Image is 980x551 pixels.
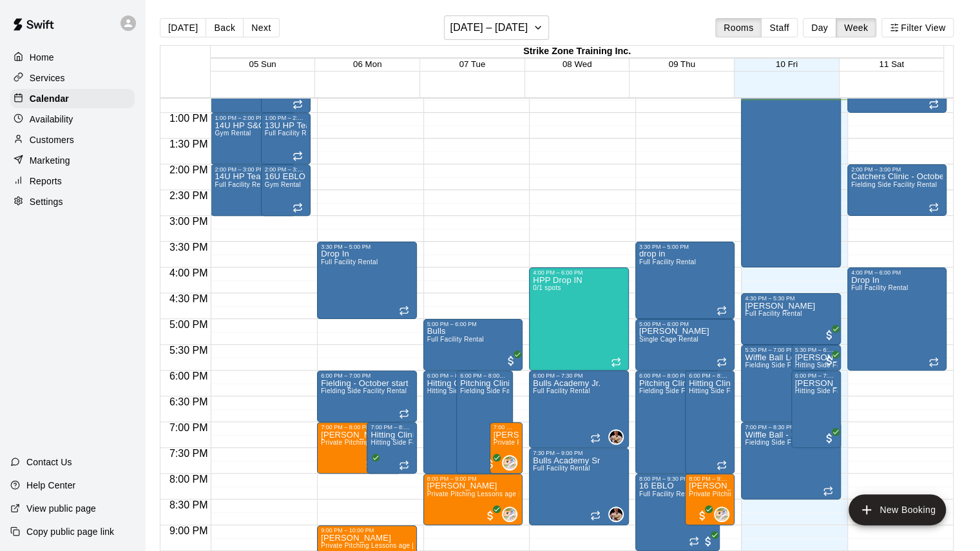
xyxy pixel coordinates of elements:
[689,387,770,394] span: Hitting Side Facility Rental
[10,110,135,129] a: Availability
[533,269,625,276] div: 4:00 PM – 6:00 PM
[10,192,135,211] a: Settings
[611,357,621,367] span: Recurring event
[30,113,73,126] p: Availability
[803,18,836,37] button: Day
[160,18,206,37] button: [DATE]
[610,430,622,443] img: Garrett Takamatsu
[791,371,841,448] div: 6:00 PM – 7:30 PM: Hitting Side Facility Rental
[427,387,508,394] span: Hitting Side Facility Rental
[714,507,729,522] div: Steven Hospital
[719,507,729,522] span: Steven Hospital
[460,372,509,379] div: 6:00 PM – 8:00 PM
[490,422,523,474] div: 7:00 PM – 8:00 PM: Brayden Catton
[459,59,486,69] button: 07 Tue
[427,490,598,498] span: Private Pitching Lessons age [DEMOGRAPHIC_DATA]+
[166,319,211,330] span: 5:00 PM
[166,216,211,227] span: 3:00 PM
[450,19,528,37] h6: [DATE] – [DATE]
[10,68,135,88] div: Services
[715,508,728,521] img: Steven Hospital
[741,293,841,345] div: 4:30 PM – 5:30 PM: Sromek
[791,345,841,371] div: 5:30 PM – 6:00 PM: Sromek
[635,319,735,371] div: 5:00 PM – 6:00 PM: Garrett
[215,130,251,137] span: Gym Rental
[10,130,135,150] a: Customers
[261,164,311,216] div: 2:00 PM – 3:00 PM: 16U EBLO S&C
[10,171,135,191] div: Reports
[507,455,517,470] span: Steven Hospital
[317,371,417,422] div: 6:00 PM – 7:00 PM: Fielding - October start
[399,460,409,470] span: Recurring event
[321,424,398,430] div: 7:00 PM – 8:00 PM
[321,542,492,549] span: Private Pitching Lessons age [DEMOGRAPHIC_DATA]+
[166,474,211,485] span: 8:00 PM
[460,387,546,394] span: Fielding Side Facility Rental
[399,409,409,419] span: Recurring event
[639,336,698,343] span: Single Cage Rental
[321,527,413,534] div: 9:00 PM – 10:00 PM
[533,372,625,379] div: 6:00 PM – 7:30 PM
[928,99,939,110] span: Recurring event
[776,59,798,69] button: 10 Fri
[849,494,946,525] button: add
[715,18,762,37] button: Rooms
[166,371,211,382] span: 6:00 PM
[823,432,836,445] span: All customers have paid
[851,181,937,188] span: Fielding Side Facility Rental
[206,18,244,37] button: Back
[533,284,561,291] span: 0/1 spots filled
[716,357,727,367] span: Recurring event
[639,258,696,266] span: Full Facility Rental
[823,486,833,496] span: Recurring event
[211,164,295,216] div: 2:00 PM – 3:00 PM: 14U HP Team Training
[529,267,629,371] div: 4:00 PM – 6:00 PM: HPP Drop IN
[353,59,381,69] button: 06 Mon
[215,181,271,188] span: Full Facility Rental
[215,166,291,173] div: 2:00 PM – 3:00 PM
[716,460,727,470] span: Recurring event
[321,387,407,394] span: Fielding Side Facility Rental
[265,130,322,137] span: Full Facility Rental
[444,15,549,40] button: [DATE] – [DATE]
[215,115,291,121] div: 1:00 PM – 2:00 PM
[317,242,417,319] div: 3:30 PM – 5:00 PM: Drop In
[639,387,725,394] span: Fielding Side Facility Rental
[166,139,211,150] span: 1:30 PM
[928,202,939,213] span: Recurring event
[928,357,939,367] span: Recurring event
[293,202,303,213] span: Recurring event
[562,59,592,69] button: 08 Wed
[265,181,301,188] span: Gym Rental
[610,508,622,521] img: Garrett Takamatsu
[26,502,96,515] p: View public page
[639,476,716,482] div: 8:00 PM – 9:30 PM
[293,151,303,161] span: Recurring event
[211,46,944,58] div: Strike Zone Training Inc.
[795,372,837,379] div: 6:00 PM – 7:30 PM
[639,372,716,379] div: 6:00 PM – 8:00 PM
[399,305,409,316] span: Recurring event
[851,166,943,173] div: 2:00 PM – 3:00 PM
[881,18,954,37] button: Filter View
[166,396,211,407] span: 6:30 PM
[689,372,731,379] div: 6:00 PM – 8:00 PM
[249,59,276,69] button: 05 Sun
[669,59,695,69] button: 09 Thu
[635,371,720,474] div: 6:00 PM – 8:00 PM: Pitching Clinic
[745,439,831,446] span: Fielding Side Facility Rental
[265,115,307,121] div: 1:00 PM – 2:00 PM
[166,267,211,278] span: 4:00 PM
[166,164,211,175] span: 2:00 PM
[823,354,836,367] span: All customers have paid
[851,269,943,276] div: 4:00 PM – 6:00 PM
[795,362,876,369] span: Hitting Side Facility Rental
[494,424,519,430] div: 7:00 PM – 8:00 PM
[427,476,519,482] div: 8:00 PM – 9:00 PM
[10,151,135,170] div: Marketing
